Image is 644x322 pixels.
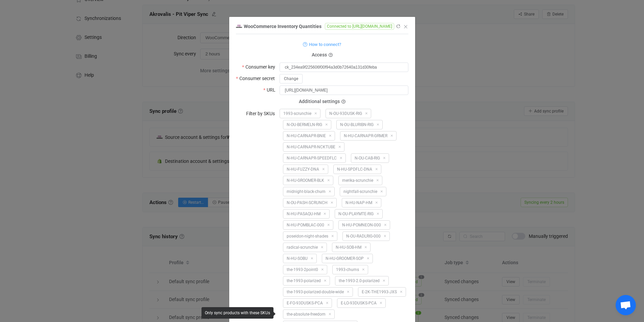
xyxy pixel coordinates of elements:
div: Only sync products with these SKUs [201,307,273,319]
span: N-HU-CARNAPR-BNIE [283,131,335,141]
span: N-OU-BERMELN-RIG [283,120,331,129]
span: N-HU-GROOMER-BLK [283,176,333,185]
label: Filter by SKUs [246,109,279,118]
a: Open chat [616,295,636,315]
span: N-HU-CARNAPR-GRMER [340,131,397,141]
span: N-HU-CARNAPR-NCKTUBE [283,142,344,152]
span: N-OU-CAB-RIG [351,153,389,163]
span: 1993-scrunchie [280,109,320,118]
span: Additional settings [299,99,340,104]
span: N-OU-BLURIBN-RIG [336,120,383,129]
span: merika-scrunchie [338,176,382,185]
span: N-HU-FUZZY-DNA [283,165,328,174]
span: N-HU-CARNAPR-SPEEDFLC [283,153,346,163]
span: N-OU-93DUSK-RIG [326,109,371,118]
span: N-HU-SPDFLC-DNA [333,165,381,174]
